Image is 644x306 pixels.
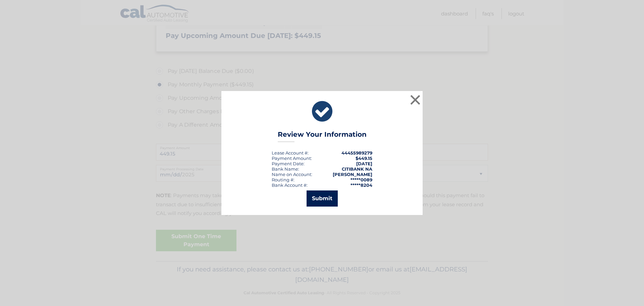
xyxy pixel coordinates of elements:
[341,150,372,156] strong: 44455989279
[278,130,367,142] h3: Review Your Information
[272,156,312,161] div: Payment Amount:
[272,177,294,182] div: Routing #:
[272,182,308,188] div: Bank Account #:
[272,172,312,177] div: Name on Account:
[272,166,299,172] div: Bank Name:
[307,190,338,207] button: Submit
[342,166,372,172] strong: CITIBANK NA
[272,161,304,166] span: Payment Date
[409,93,422,106] button: ×
[272,161,305,166] div: :
[272,150,309,156] div: Lease Account #:
[356,161,372,166] span: [DATE]
[333,172,372,177] strong: [PERSON_NAME]
[356,156,372,161] span: $449.15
